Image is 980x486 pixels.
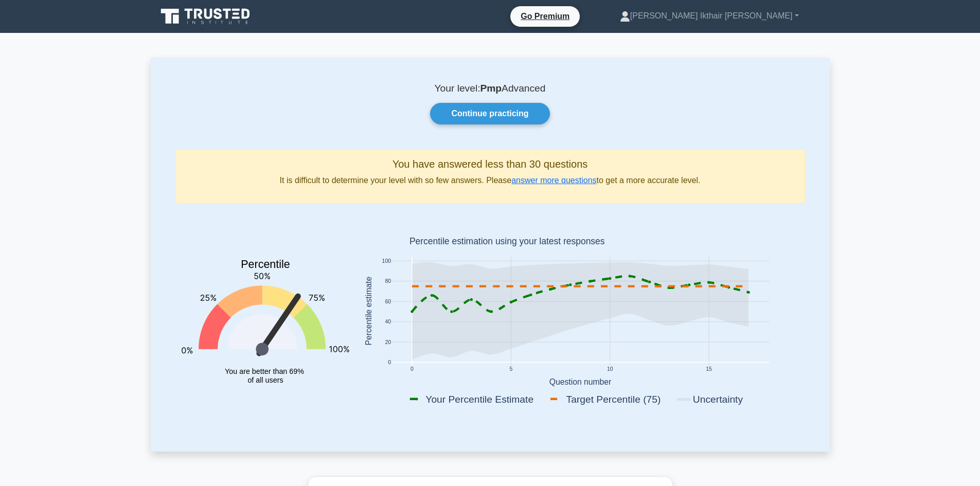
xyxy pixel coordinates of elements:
[385,339,391,345] text: 20
[184,174,796,187] p: It is difficult to determine your level with so few answers. Please to get a more accurate level.
[706,367,712,372] text: 15
[509,367,512,372] text: 5
[388,360,391,366] text: 0
[549,377,611,386] text: Question number
[514,10,576,23] a: Go Premium
[184,158,796,170] h5: You have answered less than 30 questions
[385,319,391,325] text: 40
[175,82,805,95] p: Your level: Advanced
[430,103,549,124] a: Continue practicing
[410,367,413,372] text: 0
[511,176,596,185] a: answer more questions
[241,259,290,271] text: Percentile
[247,376,283,384] tspan: of all users
[480,83,502,94] b: Pmp
[409,237,604,247] text: Percentile estimation using your latest responses
[607,367,613,372] text: 10
[385,279,391,284] text: 80
[225,367,304,375] tspan: You are better than 69%
[385,299,391,304] text: 60
[364,277,372,346] text: Percentile estimate
[595,6,824,26] a: [PERSON_NAME] Ikthair [PERSON_NAME]
[382,258,391,264] text: 100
